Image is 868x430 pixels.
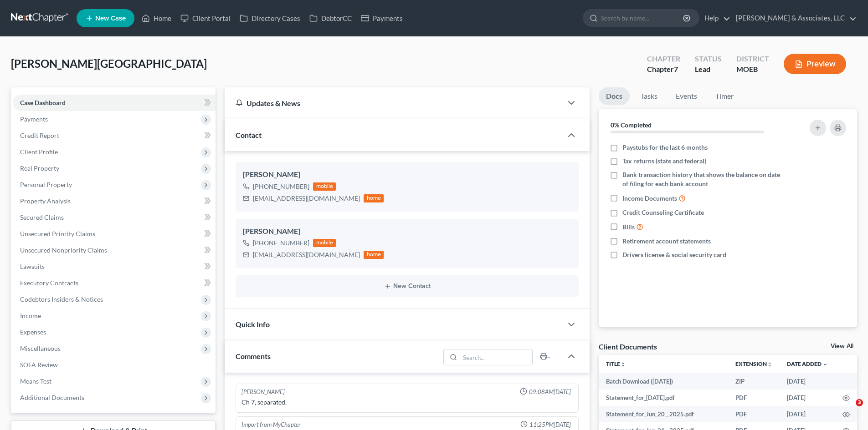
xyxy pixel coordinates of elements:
a: Home [137,10,176,26]
a: Docs [599,87,630,105]
td: PDF [728,390,780,406]
span: Tax returns (state and federal) [622,157,706,166]
span: Credit Counseling Certificate [622,208,704,217]
span: Miscellaneous [20,344,61,352]
td: Statement_for_Jun_20__2025.pdf [599,406,728,422]
button: New Contact [243,283,571,290]
a: Help [700,10,730,26]
span: Bank transaction history that shows the balance on date of filing for each bank account [622,170,785,188]
a: DebtorCC [305,10,356,26]
td: Statement_for_[DATE].pdf [599,390,728,406]
span: Unsecured Priority Claims [20,230,95,238]
span: Case Dashboard [20,99,66,106]
span: Quick Info [236,320,270,329]
span: Drivers license & social security card [622,250,726,259]
span: Unsecured Nonpriority Claims [20,246,107,254]
a: Unsecured Priority Claims [13,226,216,242]
span: Paystubs for the last 6 months [622,143,708,152]
span: New Case [95,15,126,22]
span: Income [20,312,41,319]
span: Retirement account statements [622,237,711,246]
span: Property Analysis [20,197,71,205]
td: [DATE] [780,373,835,390]
div: Status [695,54,722,64]
a: Date Added expand_more [787,360,828,367]
a: Credit Report [13,127,216,144]
div: Chapter [647,64,680,75]
span: 7 [674,65,678,73]
div: Chapter [647,54,680,64]
td: PDF [728,406,780,422]
button: Preview [784,54,846,74]
a: Tasks [633,87,665,105]
div: [PHONE_NUMBER] [253,182,309,191]
a: Lawsuits [13,258,216,275]
span: Additional Documents [20,394,84,401]
a: SOFA Review [13,357,216,373]
div: [EMAIL_ADDRESS][DOMAIN_NAME] [253,250,360,259]
td: [DATE] [780,390,835,406]
div: home [364,194,384,202]
div: [EMAIL_ADDRESS][DOMAIN_NAME] [253,194,360,203]
a: Property Analysis [13,193,216,209]
span: 3 [856,399,863,406]
input: Search by name... [601,10,684,26]
a: Client Portal [176,10,235,26]
span: Means Test [20,377,51,385]
a: View All [831,343,853,349]
a: Payments [356,10,407,26]
a: Case Dashboard [13,95,216,111]
div: District [736,54,769,64]
span: Bills [622,223,635,232]
div: Lead [695,64,722,75]
span: Income Documents [622,194,677,203]
span: Lawsuits [20,263,45,270]
div: [PERSON_NAME] [243,169,571,180]
div: MOEB [736,64,769,75]
div: Import from MyChapter [241,420,301,429]
span: Contact [236,131,262,139]
div: home [364,251,384,259]
span: [PERSON_NAME][GEOGRAPHIC_DATA] [11,57,207,70]
span: SOFA Review [20,361,58,369]
div: mobile [313,182,336,191]
td: Batch Download ([DATE]) [599,373,728,390]
span: Codebtors Insiders & Notices [20,295,103,303]
div: [PHONE_NUMBER] [253,238,309,248]
div: [PERSON_NAME] [243,226,571,237]
span: Payments [20,115,48,123]
a: Extensionunfold_more [735,360,772,367]
div: [PERSON_NAME] [241,388,285,396]
td: [DATE] [780,406,835,422]
a: Unsecured Nonpriority Claims [13,242,216,258]
span: Credit Report [20,132,59,139]
td: ZIP [728,373,780,390]
a: [PERSON_NAME] & Associates, LLC [731,10,857,26]
i: expand_more [822,362,828,367]
span: Secured Claims [20,213,64,221]
iframe: Intercom live chat [837,399,859,421]
span: Executory Contracts [20,279,78,287]
span: Comments [236,352,271,360]
span: 11:25PM[DATE] [529,420,571,429]
a: Timer [708,87,741,105]
a: Events [668,87,704,105]
a: Secured Claims [13,209,216,226]
div: Client Documents [599,342,657,351]
span: Expenses [20,328,46,336]
a: Directory Cases [235,10,305,26]
a: Executory Contracts [13,275,216,291]
div: Ch 7, separated. [241,398,573,407]
span: Client Profile [20,148,58,156]
strong: 0% Completed [611,121,652,129]
div: mobile [313,239,336,247]
div: Updates & News [236,98,551,108]
input: Search... [460,349,533,365]
span: 09:08AM[DATE] [529,388,571,396]
a: Titleunfold_more [606,360,626,367]
i: unfold_more [767,362,772,367]
i: unfold_more [620,362,626,367]
span: Personal Property [20,181,72,188]
span: Real Property [20,164,59,172]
